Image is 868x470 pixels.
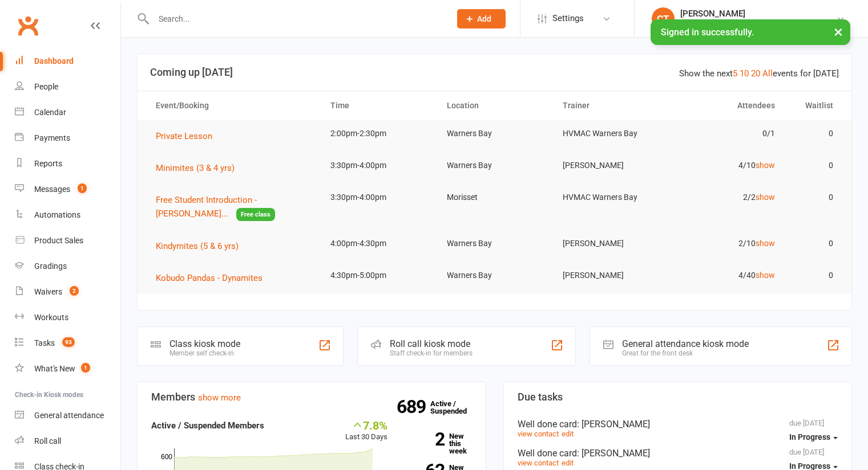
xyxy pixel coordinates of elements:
strong: Active / Suspended Members [151,420,264,431]
a: show [756,193,775,202]
span: Kindymites (5 & 6 yrs) [156,241,239,251]
div: Member self check-in [169,349,240,357]
td: [PERSON_NAME] [552,152,669,179]
div: Roll call kiosk mode [390,338,473,349]
th: Attendees [669,91,785,120]
div: Last 30 Days [345,419,387,443]
span: Add [477,14,491,23]
div: Roll call [34,436,61,446]
td: 4/40 [669,262,785,289]
th: Time [320,91,437,120]
a: What's New1 [15,356,120,382]
h3: Coming up [DATE] [150,67,839,78]
td: Warners Bay [437,262,553,289]
a: 2New this week [405,432,472,455]
div: Messages [34,185,70,194]
div: Show the next events for [DATE] [679,67,839,80]
div: Product Sales [34,236,83,245]
div: Well done card [518,448,838,459]
div: Calendar [34,108,66,117]
h3: Members [151,391,472,403]
a: People [15,74,120,100]
span: Free class [236,208,275,221]
strong: 689 [397,398,430,415]
a: Reports [15,151,120,177]
span: Kobudo Pandas - Dynamites [156,273,263,283]
div: General attendance [34,411,104,420]
div: Tasks [34,338,55,348]
a: 10 [740,68,749,79]
a: show [756,239,775,248]
a: Clubworx [14,11,42,40]
button: Free Student Introduction - [PERSON_NAME]...Free class [156,193,310,221]
td: HVMAC Warners Bay [552,184,669,211]
div: Staff check-in for members [390,349,473,357]
button: Private Lesson [156,129,220,143]
div: Gradings [34,261,67,271]
a: view contact [518,430,559,438]
a: Roll call [15,428,120,454]
th: Location [437,91,553,120]
td: 2/2 [669,184,785,211]
td: 2/10 [669,230,785,257]
a: 689Active / Suspended [430,391,481,423]
a: Gradings [15,254,120,279]
td: 3:30pm-4:00pm [320,184,437,211]
span: : [PERSON_NAME] [577,419,650,430]
td: 0 [785,262,843,289]
div: Waivers [34,287,62,296]
a: show more [198,393,241,403]
a: 5 [733,68,737,79]
div: What's New [34,364,75,373]
td: Morisset [437,184,553,211]
td: HVMAC Warners Bay [552,120,669,147]
div: [PERSON_NAME] [680,9,836,19]
a: edit [562,459,574,467]
a: Product Sales [15,228,120,254]
a: Automations [15,202,120,228]
td: 2:00pm-2:30pm [320,120,437,147]
button: Add [457,9,506,28]
a: show [756,271,775,280]
a: All [762,68,773,79]
a: General attendance kiosk mode [15,403,120,428]
th: Event/Booking [146,91,320,120]
a: 20 [751,68,760,79]
td: [PERSON_NAME] [552,230,669,257]
div: General attendance kiosk mode [622,338,749,349]
div: Automations [34,210,80,219]
button: × [828,19,849,44]
div: Payments [34,133,70,142]
button: Kobudo Pandas - Dynamites [156,271,271,285]
a: Waivers 2 [15,279,120,305]
td: [PERSON_NAME] [552,262,669,289]
span: 2 [70,286,79,296]
a: Calendar [15,100,120,125]
span: 93 [62,337,75,347]
td: 0 [785,184,843,211]
div: Class kiosk mode [169,338,240,349]
div: Reports [34,159,62,168]
button: Minimites (3 & 4 yrs) [156,161,243,175]
span: Signed in successfully. [661,27,754,38]
th: Trainer [552,91,669,120]
td: Warners Bay [437,152,553,179]
span: 1 [81,363,90,373]
td: Warners Bay [437,120,553,147]
td: 0 [785,120,843,147]
button: In Progress [789,427,838,448]
td: 0/1 [669,120,785,147]
div: Well done card [518,419,838,430]
th: Waitlist [785,91,843,120]
td: 0 [785,152,843,179]
span: : [PERSON_NAME] [577,448,650,459]
strong: 2 [405,431,445,448]
a: show [756,161,775,170]
div: Great for the front desk [622,349,749,357]
a: Payments [15,125,120,151]
a: view contact [518,459,559,467]
span: Minimites (3 & 4 yrs) [156,163,235,173]
h3: Due tasks [518,391,838,403]
button: Kindymites (5 & 6 yrs) [156,239,247,253]
a: Dashboard [15,48,120,74]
